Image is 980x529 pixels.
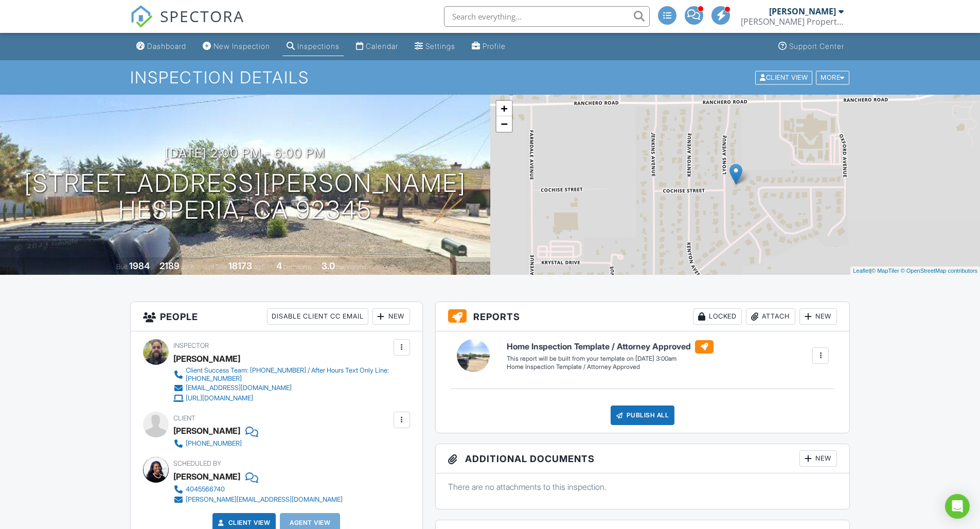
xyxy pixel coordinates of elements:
a: [EMAIL_ADDRESS][DOMAIN_NAME] [173,383,391,393]
span: SPECTORA [160,5,244,27]
div: Open Intercom Messenger [945,494,970,519]
a: [PHONE_NUMBER] [173,438,250,449]
div: Publish All [611,405,675,425]
div: [PERSON_NAME] [173,351,240,366]
div: [PERSON_NAME] [173,469,240,484]
div: Dashboard [147,42,186,50]
div: 18173 [228,260,252,271]
div: New Inspection [213,42,270,50]
div: [EMAIL_ADDRESS][DOMAIN_NAME] [186,384,292,392]
div: New [799,308,837,325]
a: New Inspection [199,37,274,56]
div: [PERSON_NAME] [173,423,240,438]
a: [PERSON_NAME][EMAIL_ADDRESS][DOMAIN_NAME] [173,495,343,505]
div: Settings [425,42,455,50]
a: SPECTORA [130,14,244,36]
a: Zoom out [496,116,512,132]
a: Inspections [282,37,344,56]
div: 4 [276,260,282,271]
h3: People [131,302,422,331]
a: Dashboard [132,37,190,56]
div: 4045566740 [186,485,225,493]
div: [PHONE_NUMBER] [186,439,242,448]
h3: Reports [436,302,850,331]
span: sq. ft. [181,263,195,271]
div: 3.0 [322,260,335,271]
span: Scheduled By [173,460,221,467]
div: New [799,450,837,467]
a: Client Success Team: [PHONE_NUMBER] / After Hours Text Only Line: [PHONE_NUMBER] [173,366,391,383]
div: Attach [746,308,795,325]
h3: [DATE] 2:00 pm - 6:00 pm [165,146,325,160]
span: sq.ft. [254,263,266,271]
a: Client View [754,73,815,81]
img: The Best Home Inspection Software - Spectora [130,5,153,28]
a: © MapTiler [871,268,899,274]
span: bathrooms [336,263,366,271]
a: [URL][DOMAIN_NAME] [173,393,391,403]
div: New [372,308,410,325]
input: Search everything... [444,6,650,27]
h1: [STREET_ADDRESS][PERSON_NAME] Hesperia, CA 92345 [24,170,466,224]
div: | [850,267,980,275]
div: Client View [755,70,812,84]
div: 2189 [159,260,180,271]
div: This report will be built from your template on [DATE] 3:00am [507,355,714,363]
a: Leaflet [853,268,870,274]
h3: Additional Documents [436,444,850,473]
span: Client [173,414,195,422]
a: Calendar [352,37,402,56]
div: More [816,70,849,84]
div: Inspections [297,42,340,50]
span: Inspector [173,342,209,349]
div: [PERSON_NAME][EMAIL_ADDRESS][DOMAIN_NAME] [186,496,343,504]
a: © OpenStreetMap contributors [901,268,977,274]
span: Lot Size [205,263,227,271]
div: Disable Client CC Email [267,308,368,325]
a: Support Center [774,37,848,56]
span: Built [116,263,128,271]
p: There are no attachments to this inspection. [448,481,838,492]
div: Calendar [366,42,398,50]
span: bedrooms [283,263,312,271]
div: Profile [483,42,506,50]
h1: Inspection Details [130,68,850,86]
div: Home Inspection Template / Attorney Approved [507,363,714,372]
a: Client View [216,518,271,528]
div: Locked [693,308,742,325]
div: Support Center [789,42,844,50]
a: Settings [411,37,459,56]
h6: Home Inspection Template / Attorney Approved [507,340,714,354]
div: [URL][DOMAIN_NAME] [186,394,253,402]
div: Client Success Team: [PHONE_NUMBER] / After Hours Text Only Line: [PHONE_NUMBER] [186,366,391,383]
div: [PERSON_NAME] [769,6,836,16]
div: Webb Property Inspection [741,16,844,27]
a: 4045566740 [173,484,343,495]
a: Zoom in [496,101,512,116]
a: Profile [468,37,510,56]
div: 1984 [129,260,150,271]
